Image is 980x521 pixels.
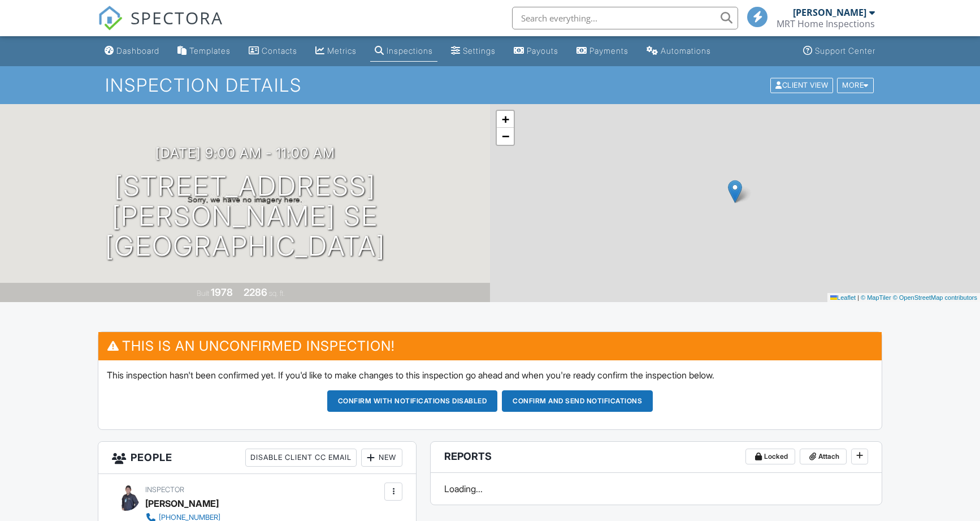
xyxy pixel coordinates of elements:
span: SPECTORA [131,6,223,29]
a: Payouts [509,41,563,62]
div: Templates [189,46,231,55]
h3: This is an Unconfirmed Inspection! [98,332,881,360]
a: Settings [446,41,500,62]
a: Client View [769,80,836,89]
a: Zoom in [497,111,514,128]
div: Payments [589,46,628,55]
a: Payments [572,41,633,62]
a: © MapTiler [861,294,891,301]
div: MRT Home Inspections [777,18,875,29]
button: Confirm with notifications disabled [327,390,498,412]
div: Client View [770,77,833,93]
img: Marker [728,180,742,203]
a: Support Center [799,41,880,62]
div: Disable Client CC Email [245,449,357,467]
div: Payouts [527,46,558,55]
span: | [857,294,859,301]
button: Confirm and send notifications [502,390,653,412]
a: Metrics [311,41,361,62]
div: [PERSON_NAME] [145,495,219,512]
a: Automations (Basic) [642,41,716,62]
img: The Best Home Inspection Software - Spectora [98,6,123,31]
a: © OpenStreetMap contributors [893,294,977,301]
div: Contacts [262,46,297,55]
span: Built [197,289,209,298]
h1: Inspection Details [105,75,875,95]
span: − [502,129,509,143]
div: Support Center [815,46,875,55]
div: More [837,77,874,93]
p: This inspection hasn't been confirmed yet. If you'd like to make changes to this inspection go ah... [107,369,873,381]
span: Inspector [145,485,184,494]
div: Automations [661,46,711,55]
a: Zoom out [497,128,514,145]
div: Settings [463,46,496,55]
span: sq. ft. [269,289,285,298]
h1: [STREET_ADDRESS][PERSON_NAME] SE [GEOGRAPHIC_DATA] [18,171,472,261]
a: Templates [173,41,235,62]
div: New [361,449,402,467]
input: Search everything... [512,7,738,29]
div: Inspections [387,46,433,55]
a: SPECTORA [98,15,223,39]
a: Inspections [370,41,437,62]
a: Contacts [244,41,302,62]
div: [PERSON_NAME] [793,7,866,18]
div: 1978 [211,286,233,298]
div: Metrics [327,46,357,55]
h3: [DATE] 9:00 am - 11:00 am [155,145,335,161]
h3: People [98,442,416,474]
a: Leaflet [830,294,856,301]
div: Dashboard [116,46,159,55]
span: + [502,112,509,126]
a: Dashboard [100,41,164,62]
div: 2286 [244,286,267,298]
